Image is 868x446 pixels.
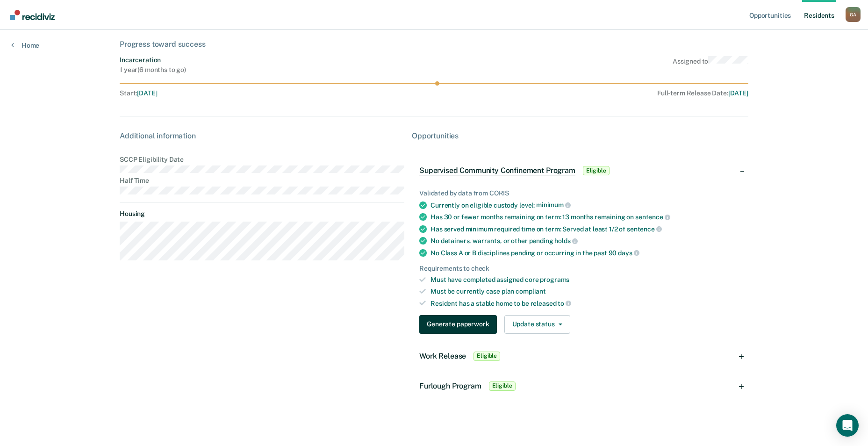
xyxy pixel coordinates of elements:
span: [DATE] [728,89,748,97]
dt: Housing [120,210,404,218]
div: Work ReleaseEligible [412,341,748,371]
div: Additional information [120,131,404,140]
div: Furlough ProgramEligible [412,371,748,401]
div: Resident has a stable home to be released [430,299,741,308]
div: Assigned to [673,56,748,74]
div: 1 year ( 6 months to go ) [120,66,186,74]
div: G A [846,7,861,22]
div: Has 30 or fewer months remaining on term: 13 months remaining on [430,213,741,221]
div: Progress toward success [120,40,748,49]
a: Navigate to form link [419,315,500,334]
span: days [618,249,639,257]
span: compliant [516,288,546,295]
div: Must be currently case plan [430,288,741,295]
span: minimum [536,201,571,209]
span: holds [554,237,577,245]
span: [DATE] [137,89,157,97]
div: Requirements to check [419,265,741,273]
span: Furlough Program [419,381,481,390]
span: Eligible [473,352,500,361]
button: Profile dropdown button [846,7,861,22]
button: Update status [504,315,570,334]
span: Supervised Community Confinement Program [419,166,575,175]
a: Home [11,41,39,50]
span: sentence [627,225,662,233]
span: programs [540,276,569,283]
div: No detainers, warrants, or other pending [430,237,741,245]
div: Validated by data from CORIS [419,189,741,197]
div: Currently on eligible custody level: [430,201,741,209]
div: Full-term Release Date : [409,89,748,97]
div: Open Intercom Messenger [836,414,859,437]
span: sentence [635,213,670,221]
dt: SCCP Eligibility Date [120,156,404,164]
div: Has served minimum required time on term: Served at least 1/2 of [430,225,741,233]
div: Opportunities [412,131,748,140]
span: Eligible [489,381,516,391]
span: to [558,300,571,307]
div: Start : [120,89,405,97]
div: Incarceration [120,56,186,64]
div: No Class A or B disciplines pending or occurring in the past 90 [430,249,741,257]
div: Must have completed assigned core [430,276,741,284]
button: Generate paperwork [419,315,496,334]
div: Supervised Community Confinement ProgramEligible [412,156,748,186]
img: Recidiviz [10,10,55,20]
span: Eligible [583,166,610,175]
dt: Half Time [120,177,404,185]
span: Work Release [419,352,466,360]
